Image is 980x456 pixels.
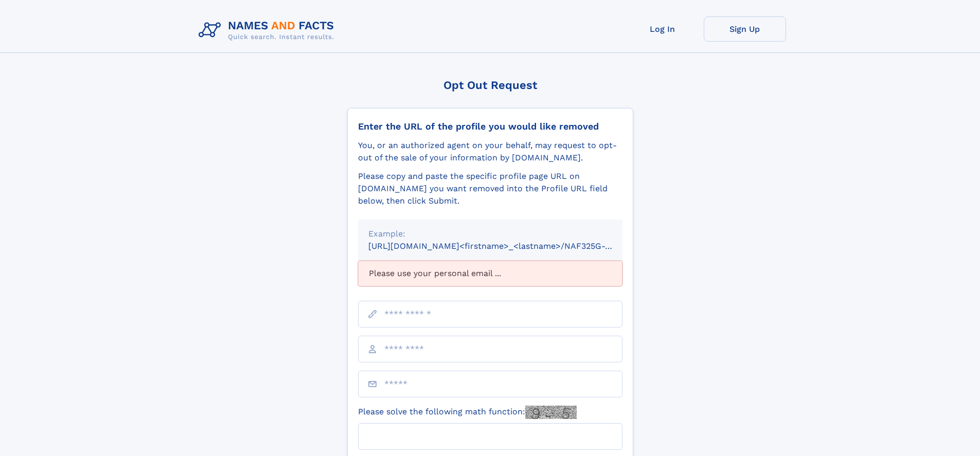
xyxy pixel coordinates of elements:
div: Enter the URL of the profile you would like removed [358,121,622,132]
small: [URL][DOMAIN_NAME]<firstname>_<lastname>/NAF325G-xxxxxxxx [368,241,642,251]
a: Sign Up [704,16,786,42]
div: You, or an authorized agent on your behalf, may request to opt-out of the sale of your informatio... [358,139,622,164]
div: Please use your personal email ... [358,261,622,286]
img: Logo Names and Facts [194,16,343,44]
label: Please solve the following math function: [358,406,577,419]
div: Opt Out Request [347,79,633,92]
a: Log In [621,16,704,42]
div: Example: [368,228,612,240]
div: Please copy and paste the specific profile page URL on [DOMAIN_NAME] you want removed into the Pr... [358,170,622,207]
